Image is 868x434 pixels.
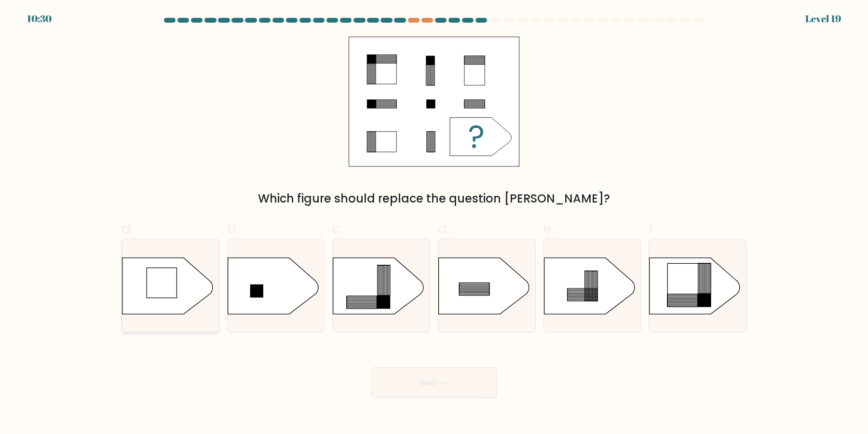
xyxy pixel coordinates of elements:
div: Which figure should replace the question [PERSON_NAME]? [127,190,741,207]
span: e. [543,219,554,238]
span: d. [438,219,449,238]
div: Level 19 [805,12,841,26]
span: f. [649,219,655,238]
div: 10:30 [27,12,52,26]
span: b. [227,219,239,238]
span: c. [332,219,343,238]
button: Next [371,367,497,398]
span: a. [122,219,133,238]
